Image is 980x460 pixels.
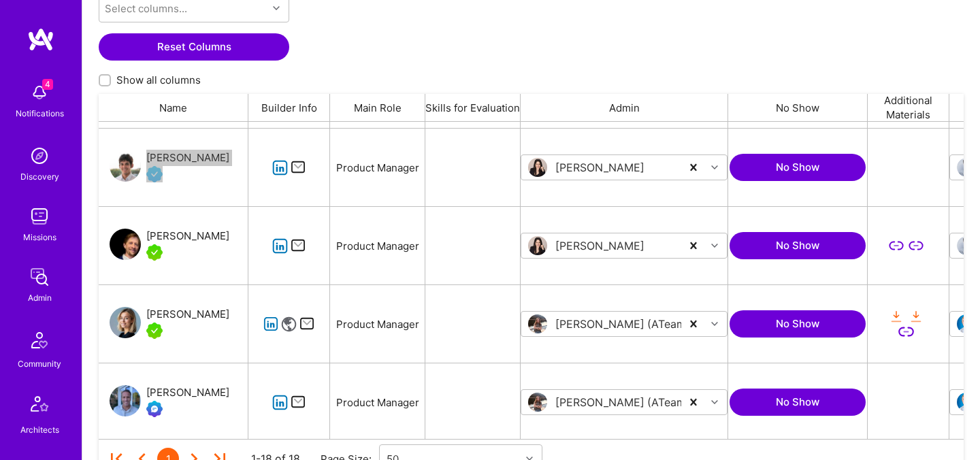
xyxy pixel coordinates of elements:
[110,228,229,263] a: User Avatar[PERSON_NAME]A.Teamer in Residence
[110,385,141,416] img: User Avatar
[110,229,141,260] img: User Avatar
[146,150,229,166] div: [PERSON_NAME]
[728,94,868,121] div: No Show
[272,160,288,176] i: icon linkedIn
[291,160,306,176] i: icon Mail
[146,384,229,401] div: [PERSON_NAME]
[299,316,315,332] i: icon Mail
[18,357,61,371] div: Community
[20,423,59,437] div: Architects
[889,309,904,325] i: icon OrangeDownload
[957,158,976,177] img: User Avatar
[20,169,59,184] div: Discovery
[146,166,163,182] img: Vetted A.Teamer
[26,79,53,106] img: bell
[711,164,718,171] i: icon Chevron
[528,236,547,255] img: User Avatar
[330,363,425,441] div: Product Manager
[957,393,976,412] img: User Avatar
[291,395,306,410] i: icon Mail
[868,94,949,121] div: Additional Materials
[105,1,187,16] div: Select columns...
[273,5,280,12] i: icon Chevron
[730,154,866,181] button: No Show
[711,399,718,406] i: icon Chevron
[909,238,924,254] i: icon LinkSecondary
[909,309,924,325] i: icon OrangeDownload
[146,401,163,417] img: Evaluation Call Booked
[248,94,330,121] div: Builder Info
[23,324,56,357] img: Community
[146,228,229,244] div: [PERSON_NAME]
[28,291,52,305] div: Admin
[730,389,866,416] button: No Show
[889,238,904,254] i: icon LinkSecondary
[26,142,53,169] img: discovery
[330,94,425,121] div: Main Role
[110,150,229,185] a: User Avatar[PERSON_NAME]Vetted A.Teamer
[528,314,547,333] img: User Avatar
[711,321,718,327] i: icon Chevron
[146,323,163,339] img: A.Teamer in Residence
[330,207,425,284] div: Product Manager
[42,79,53,90] span: 4
[898,324,914,340] i: icon LinkSecondary
[711,242,718,249] i: icon Chevron
[730,310,866,338] button: No Show
[99,33,289,61] button: Reset Columns
[99,94,248,121] div: Name
[330,129,425,206] div: Product Manager
[110,307,141,338] img: User Avatar
[146,244,163,261] img: A.Teamer in Residence
[110,306,229,342] a: User Avatar[PERSON_NAME]A.Teamer in Residence
[425,94,521,121] div: Skills for Evaluation
[272,395,288,410] i: icon linkedIn
[330,285,425,363] div: Product Manager
[27,27,54,52] img: logo
[110,384,229,420] a: User Avatar[PERSON_NAME]Evaluation Call Booked
[528,393,547,412] img: User Avatar
[26,263,53,291] img: admin teamwork
[146,306,229,323] div: [PERSON_NAME]
[116,73,201,87] span: Show all columns
[16,106,64,120] div: Notifications
[291,238,306,254] i: icon Mail
[23,230,56,244] div: Missions
[263,316,279,332] i: icon linkedIn
[272,238,288,254] i: icon linkedIn
[730,232,866,259] button: No Show
[23,390,56,423] img: Architects
[528,158,547,177] img: User Avatar
[110,150,141,182] img: User Avatar
[957,236,976,255] img: User Avatar
[26,203,53,230] img: teamwork
[521,94,728,121] div: Admin
[957,314,976,333] img: User Avatar
[281,316,297,332] i: icon Website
